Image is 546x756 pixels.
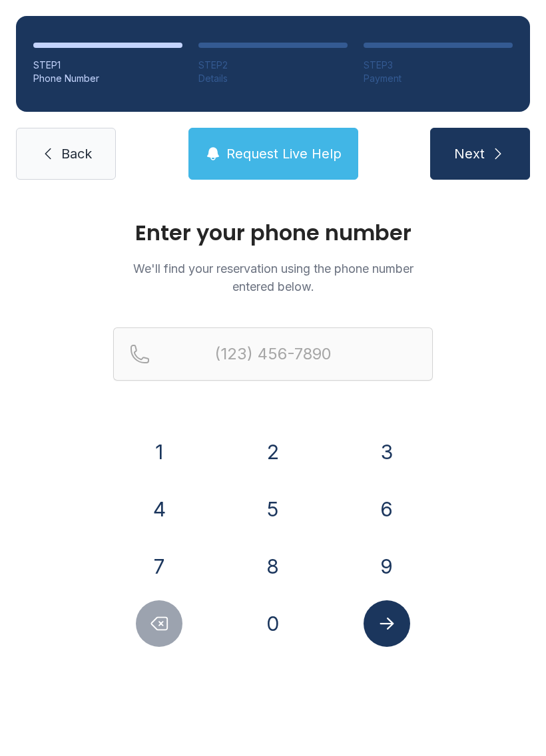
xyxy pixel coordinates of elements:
[113,327,433,381] input: Reservation phone number
[250,600,296,647] button: 0
[113,222,433,244] h1: Enter your phone number
[364,543,410,590] button: 9
[364,600,410,647] button: Submit lookup form
[364,72,513,85] div: Payment
[364,59,513,72] div: STEP 3
[250,486,296,532] button: 5
[33,72,182,85] div: Phone Number
[136,486,182,532] button: 4
[136,600,182,647] button: Delete number
[454,144,485,163] span: Next
[250,429,296,475] button: 2
[198,72,348,85] div: Details
[33,59,182,72] div: STEP 1
[198,59,348,72] div: STEP 2
[226,144,342,163] span: Request Live Help
[364,429,410,475] button: 3
[136,543,182,590] button: 7
[250,543,296,590] button: 8
[136,429,182,475] button: 1
[61,144,92,163] span: Back
[113,260,433,295] p: We'll find your reservation using the phone number entered below.
[364,486,410,532] button: 6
